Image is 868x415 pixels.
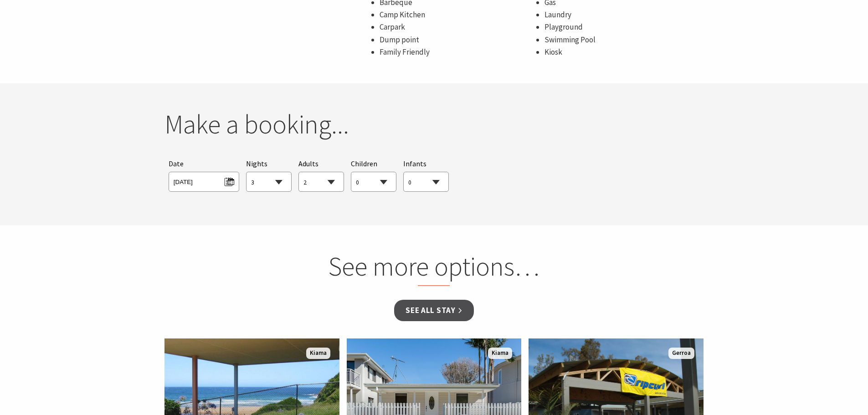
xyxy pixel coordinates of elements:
a: See all Stay [394,300,473,321]
li: Playground [544,21,700,33]
h2: See more options… [260,251,608,286]
span: Adults [298,159,318,168]
li: Family Friendly [380,46,535,58]
li: Camp Kitchen [380,9,535,21]
li: Carpark [380,21,535,33]
span: Children [351,159,377,168]
span: Date [169,159,184,168]
li: Dump point [380,34,535,46]
li: Kiosk [544,46,700,58]
div: Choose a number of nights [246,158,292,192]
span: [DATE] [174,174,234,187]
div: Please choose your desired arrival date [169,158,239,192]
li: Laundry [544,9,700,21]
span: Kiama [488,348,512,359]
h2: Make a booking... [164,108,704,140]
span: Nights [246,158,267,170]
span: Infants [403,159,426,168]
li: Swimming Pool [544,34,700,46]
span: Kiama [306,348,330,359]
span: Gerroa [668,348,694,359]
